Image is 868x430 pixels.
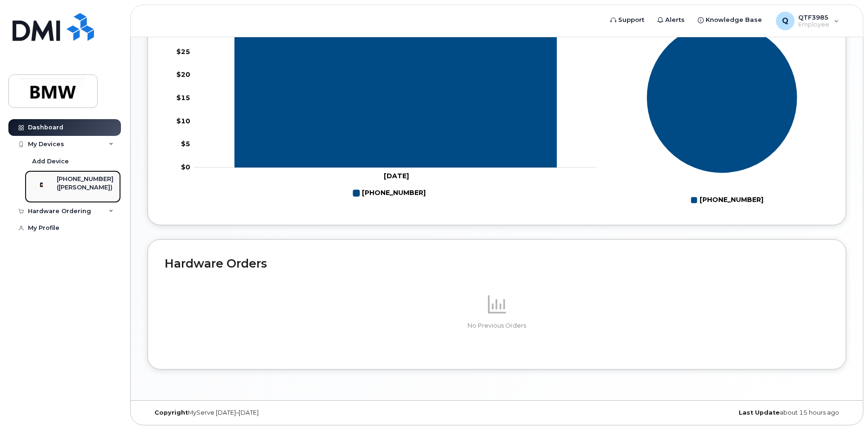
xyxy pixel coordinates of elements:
a: Alerts [651,11,691,29]
span: Knowledge Base [706,15,762,25]
tspan: $0 [181,163,190,171]
p: No Previous Orders [165,322,829,330]
span: Employee [798,21,829,28]
tspan: $25 [176,47,190,55]
g: Legend [353,185,426,201]
g: Chart [647,22,798,208]
g: 864-765-6560 [353,185,426,201]
g: Series [647,22,798,173]
tspan: $10 [176,117,190,125]
iframe: Messenger Launcher [828,390,861,423]
tspan: $15 [176,94,190,102]
strong: Copyright [154,409,188,416]
div: QTF3985 [769,12,846,30]
g: 864-765-6560 [235,27,557,168]
tspan: $20 [176,70,190,79]
span: Q [782,15,788,27]
span: Support [618,15,644,25]
g: Legend [691,192,763,208]
span: QTF3985 [798,13,829,21]
h2: Hardware Orders [165,256,829,270]
g: Chart [176,1,597,201]
a: Support [604,11,651,29]
span: Alerts [665,15,685,25]
div: MyServe [DATE]–[DATE] [147,409,381,417]
strong: Last Update [739,409,780,416]
a: Knowledge Base [691,11,768,29]
div: about 15 hours ago [613,409,846,417]
tspan: $5 [181,140,190,148]
tspan: [DATE] [384,172,409,180]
